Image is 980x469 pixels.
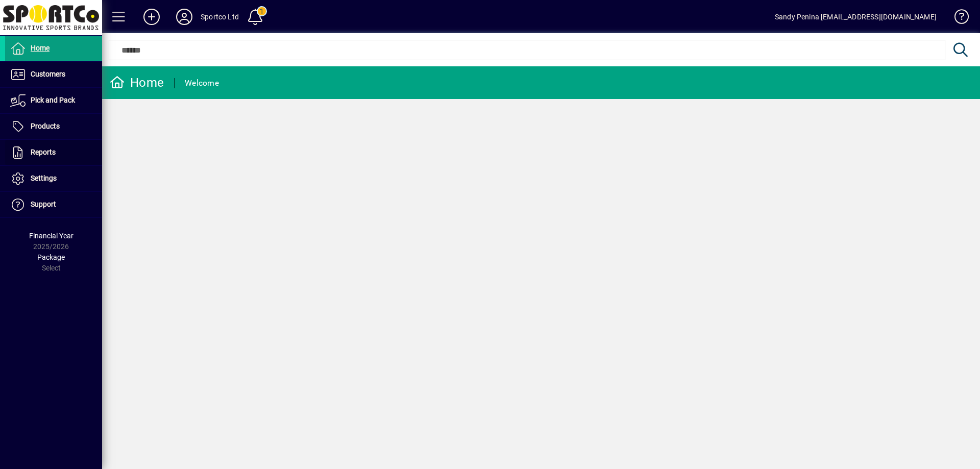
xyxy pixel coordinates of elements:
span: Settings [31,174,57,182]
span: Products [31,122,60,130]
span: Pick and Pack [31,96,75,104]
div: Sandy Penina [EMAIL_ADDRESS][DOMAIN_NAME] [775,9,937,25]
span: Support [31,200,56,208]
span: Reports [31,148,56,156]
button: Profile [168,8,201,26]
a: Knowledge Base [947,2,967,35]
a: Reports [5,140,102,165]
a: Support [5,192,102,217]
a: Pick and Pack [5,88,102,113]
a: Products [5,114,102,139]
span: Customers [31,70,65,78]
span: Home [31,44,50,52]
a: Settings [5,166,102,191]
div: Welcome [185,75,219,91]
button: Add [135,8,168,26]
span: Package [37,253,65,261]
a: Customers [5,62,102,87]
div: Sportco Ltd [201,9,239,25]
div: Home [110,75,164,91]
span: Financial Year [29,232,73,240]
